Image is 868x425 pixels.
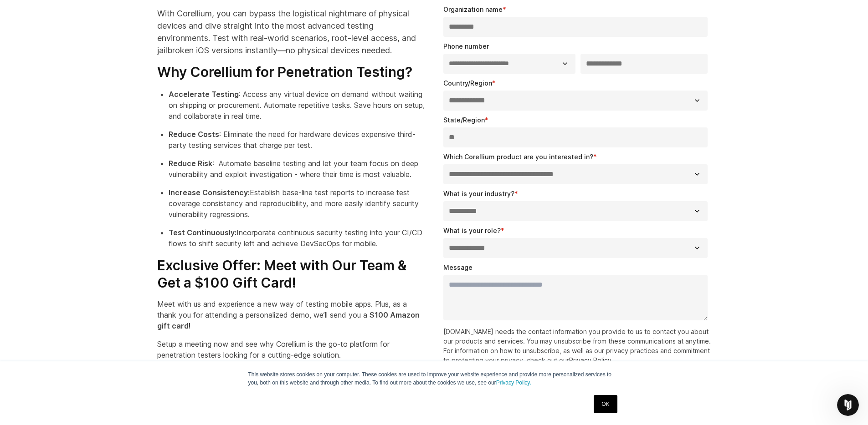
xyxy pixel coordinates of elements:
[443,263,473,271] span: Message
[169,129,425,151] p: : Eliminate the need for hardware devices expensive third-party testing services that charge per ...
[157,339,425,360] p: Setup a meeting now and see why Corellium is the go-to platform for penetration testers looking f...
[169,130,219,139] strong: Reduce Costs
[569,356,611,364] a: Privacy Policy
[169,227,425,249] p: Incorporate continuous security testing into your CI/CD flows to shift security left and achieve ...
[169,159,212,168] strong: Reduce Risk
[443,327,711,365] p: [DOMAIN_NAME] needs the contact information you provide to us to contact you about our products a...
[157,64,425,81] h3: Why Corellium for Penetration Testing?
[169,89,425,121] p: : Access any virtual device on demand without waiting on shipping or procurement. Automate repeti...
[169,188,250,197] strong: Increase Consistency:
[169,187,425,220] p: Establish base-line test reports to increase test coverage consistency and reproducibility, and m...
[157,257,425,291] h3: Exclusive Offer: Meet with Our Team & Get a $100 Gift Card!
[496,379,531,386] a: Privacy Policy.
[248,370,620,387] p: This website stores cookies on your computer. These cookies are used to improve your website expe...
[443,42,489,50] span: Phone number
[594,395,617,413] a: OK
[443,190,514,197] span: What is your industry?
[443,116,485,124] span: State/Region
[169,158,425,180] p: : Automate baseline testing and let your team focus on deep vulnerability and exploit investigati...
[169,90,239,99] strong: Accelerate Testing
[443,79,492,87] span: Country/Region
[443,5,503,13] span: Organization name
[157,299,425,331] p: Meet with us and experience a new way of testing mobile apps. Plus, as a thank you for attending ...
[443,153,593,161] span: Which Corellium product are you interested in?
[837,394,859,416] iframe: Intercom live chat
[157,7,425,56] p: With Corellium, you can bypass the logistical nightmare of physical devices and dive straight int...
[443,227,501,234] span: What is your role?
[169,228,236,237] strong: Test Continuously:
